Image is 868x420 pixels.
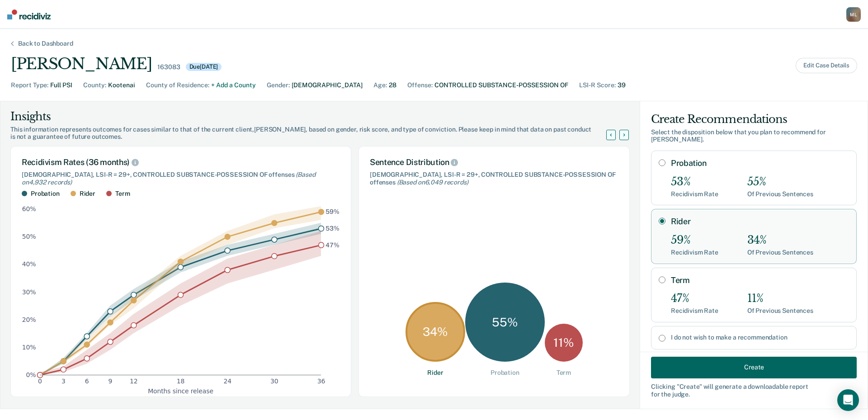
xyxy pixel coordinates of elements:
[22,288,36,296] text: 30%
[7,40,84,47] div: Back to Dashboard
[651,112,857,127] div: Create Recommendations
[389,80,396,90] div: 28
[10,109,617,124] div: Insights
[211,80,256,90] div: + Add a County
[38,378,325,385] g: x-axis tick label
[38,209,324,378] g: dot
[427,369,443,377] div: Rider
[108,80,135,90] div: Kootenai
[434,80,568,90] div: CONTROLLED SUBSTANCE-POSSESSION OF
[325,208,340,216] text: 59%
[325,225,340,232] text: 53%
[148,387,213,395] g: x-axis label
[846,7,861,22] button: ML
[618,80,626,90] div: 39
[26,371,36,378] text: 0%
[747,190,813,198] div: Of Previous Sentences
[10,126,617,141] div: This information represents outcomes for cases similar to that of the current client, [PERSON_NAM...
[796,58,857,73] button: Edit Case Details
[108,378,113,385] text: 9
[671,292,718,305] div: 47%
[671,249,718,256] div: Recidivism Rate
[651,356,857,378] button: Create
[157,63,180,71] div: 163083
[406,302,465,362] div: 34 %
[325,241,340,249] text: 47%
[50,80,72,90] div: Full PSI
[579,80,616,90] div: LSI-R Score :
[186,63,222,71] div: Due [DATE]
[22,206,36,213] text: 60%
[747,234,813,247] div: 34%
[557,369,571,377] div: Term
[671,234,718,247] div: 59%
[177,378,185,385] text: 18
[22,261,36,268] text: 40%
[22,171,340,186] div: [DEMOGRAPHIC_DATA], LSI-R = 29+, CONTROLLED SUBSTANCE-POSSESSION OF offenses
[671,275,849,285] label: Term
[397,179,468,186] span: (Based on 6,049 records )
[747,307,813,315] div: Of Previous Sentences
[407,80,433,90] div: Offense :
[837,389,859,411] div: Open Intercom Messenger
[85,378,89,385] text: 6
[491,369,519,377] div: Probation
[148,387,213,395] text: Months since release
[846,7,861,22] div: M L
[671,334,849,341] label: I do not wish to make a recommendation
[671,175,718,189] div: 53%
[31,190,60,198] div: Probation
[317,378,325,385] text: 36
[22,233,36,241] text: 50%
[671,190,718,198] div: Recidivism Rate
[671,307,718,315] div: Recidivism Rate
[373,80,387,90] div: Age :
[130,378,138,385] text: 12
[7,9,51,19] img: Recidiviz
[80,190,95,198] div: Rider
[22,206,36,379] g: y-axis tick label
[651,382,857,398] div: Clicking " Create " will generate a downloadable report for the judge.
[267,80,290,90] div: Gender :
[40,206,321,375] g: area
[83,80,106,90] div: County :
[671,158,849,168] label: Probation
[22,344,36,351] text: 10%
[22,171,315,186] span: (Based on 4,932 records )
[38,378,42,385] text: 0
[22,316,36,323] text: 20%
[223,378,231,385] text: 24
[370,157,618,167] div: Sentence Distribution
[325,208,340,249] g: text
[11,55,152,73] div: [PERSON_NAME]
[747,292,813,305] div: 11%
[747,175,813,189] div: 55%
[115,190,130,198] div: Term
[270,378,278,385] text: 30
[651,128,857,144] div: Select the disposition below that you plan to recommend for [PERSON_NAME] .
[61,378,66,385] text: 3
[465,283,545,362] div: 55 %
[671,217,849,227] label: Rider
[747,249,813,256] div: Of Previous Sentences
[292,80,363,90] div: [DEMOGRAPHIC_DATA]
[11,80,48,90] div: Report Type :
[545,324,583,362] div: 11 %
[22,157,340,167] div: Recidivism Rates (36 months)
[146,80,209,90] div: County of Residence :
[370,171,618,186] div: [DEMOGRAPHIC_DATA], LSI-R = 29+, CONTROLLED SUBSTANCE-POSSESSION OF offenses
